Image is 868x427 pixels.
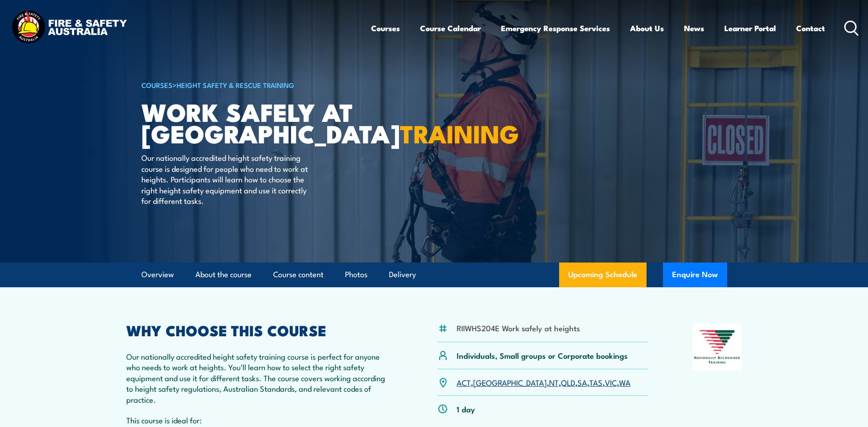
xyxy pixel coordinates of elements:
[126,351,394,405] p: Our nationally accredited height safety training course is perfect for anyone who needs to work a...
[561,377,575,388] a: QLD
[141,263,174,287] a: Overview
[630,16,664,40] a: About Us
[796,16,825,40] a: Contact
[549,377,559,388] a: NT
[141,152,308,206] p: Our nationally accredited height safety training course is designed for people who need to work a...
[577,377,587,388] a: SA
[457,323,580,333] li: RIIWHS204E Work safely at heights
[141,101,367,143] h1: Work Safely at [GEOGRAPHIC_DATA]
[663,263,727,287] button: Enquire Now
[724,16,776,40] a: Learner Portal
[195,263,252,287] a: About the course
[619,377,631,388] a: WA
[126,323,394,336] h2: WHY CHOOSE THIS COURSE
[420,16,481,40] a: Course Calendar
[457,404,475,414] p: 1 day
[457,350,628,361] p: Individuals, Small groups or Corporate bookings
[684,16,704,40] a: News
[693,323,742,370] img: Nationally Recognised Training logo.
[589,377,603,388] a: TAS
[400,114,519,152] strong: TRAINING
[457,377,471,388] a: ACT
[177,80,294,90] a: Height Safety & Rescue Training
[273,263,323,287] a: Course content
[457,377,631,388] p: , , , , , , ,
[141,79,367,90] h6: >
[559,263,647,287] a: Upcoming Schedule
[126,415,394,425] p: This course is ideal for:
[473,377,547,388] a: [GEOGRAPHIC_DATA]
[345,263,367,287] a: Photos
[371,16,400,40] a: Courses
[605,377,617,388] a: VIC
[389,263,416,287] a: Delivery
[141,80,173,90] a: COURSES
[501,16,610,40] a: Emergency Response Services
